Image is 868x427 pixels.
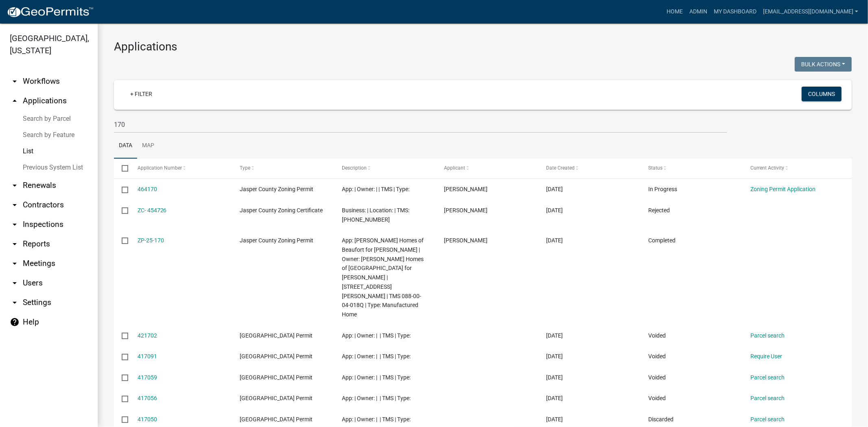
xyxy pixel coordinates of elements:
[444,186,488,192] span: Emily Haidemenos
[342,165,367,171] span: Description
[444,165,465,171] span: Applicant
[342,416,411,423] span: App: | Owner: | | TMS | Type:
[10,278,20,288] i: arrow_drop_down
[342,353,411,359] span: App: | Owner: | | TMS | Type:
[114,159,129,178] datatable-header-cell: Select
[240,395,313,401] span: Jasper County Building Permit
[138,207,167,213] a: ZC- 454726
[750,353,782,359] a: Require User
[240,353,313,359] span: Jasper County Building Permit
[138,186,157,192] a: 464170
[10,317,20,327] i: help
[114,40,852,54] h3: Applications
[240,416,313,423] span: Jasper County Building Permit
[138,237,164,244] a: ZP-25-170
[124,87,159,101] a: + Filter
[444,237,488,244] span: Chelsea Aschbrenner
[760,4,861,20] a: [EMAIL_ADDRESS][DOMAIN_NAME]
[334,159,436,178] datatable-header-cell: Description
[750,332,785,339] a: Parcel search
[648,395,666,401] span: Voided
[750,416,785,423] a: Parcel search
[240,374,313,381] span: Jasper County Building Permit
[342,374,411,381] span: App: | Owner: | | TMS | Type:
[342,207,409,223] span: Business: | Location: | TMS: 067-41-00-289
[10,298,20,307] i: arrow_drop_down
[648,374,666,381] span: Voided
[342,332,411,339] span: App: | Owner: | | TMS | Type:
[750,186,816,192] a: Zoning Permit Application
[743,159,845,178] datatable-header-cell: Current Activity
[138,165,182,171] span: Application Number
[750,165,784,171] span: Current Activity
[342,186,409,192] span: App: | Owner: | | TMS | Type:
[648,416,673,423] span: Discarded
[138,416,157,423] a: 417050
[711,4,760,20] a: My Dashboard
[129,159,232,178] datatable-header-cell: Application Number
[648,165,662,171] span: Status
[663,4,686,20] a: Home
[232,159,334,178] datatable-header-cell: Type
[10,220,20,229] i: arrow_drop_down
[802,87,842,101] button: Columns
[648,186,677,192] span: In Progress
[138,353,157,359] a: 417091
[546,207,563,213] span: 07/24/2025
[648,237,676,244] span: Completed
[240,332,313,339] span: Jasper County Building Permit
[10,200,20,210] i: arrow_drop_down
[436,159,538,178] datatable-header-cell: Applicant
[10,76,20,86] i: arrow_drop_down
[137,133,159,159] a: Map
[750,395,785,401] a: Parcel search
[538,159,641,178] datatable-header-cell: Date Created
[10,239,20,249] i: arrow_drop_down
[546,165,575,171] span: Date Created
[342,395,411,401] span: App: | Owner: | | TMS | Type:
[138,395,157,401] a: 417056
[240,186,313,192] span: Jasper County Zoning Permit
[138,374,157,381] a: 417059
[240,237,313,244] span: Jasper County Zoning Permit
[138,332,157,339] a: 421702
[444,207,488,213] span: victoria bryan
[546,186,563,192] span: 08/14/2025
[240,165,250,171] span: Type
[686,4,711,20] a: Admin
[114,116,727,133] input: Search for applications
[546,237,563,244] span: 06/17/2025
[114,133,137,159] a: Data
[648,332,666,339] span: Voided
[546,374,563,381] span: 05/06/2025
[546,395,563,401] span: 05/06/2025
[648,353,666,359] span: Voided
[546,332,563,339] span: 05/15/2025
[546,416,563,423] span: 05/06/2025
[750,374,785,381] a: Parcel search
[10,96,20,106] i: arrow_drop_up
[641,159,743,178] datatable-header-cell: Status
[546,353,563,359] span: 05/06/2025
[10,259,20,268] i: arrow_drop_down
[795,57,852,72] button: Bulk Actions
[342,237,424,318] span: App: Clayton Homes of Beaufort for Deron Busby | Owner: Clayton Homes of Beaufort for Deron Busby...
[240,207,323,213] span: Jasper County Zoning Certificate
[648,207,670,213] span: Rejected
[10,181,20,190] i: arrow_drop_down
